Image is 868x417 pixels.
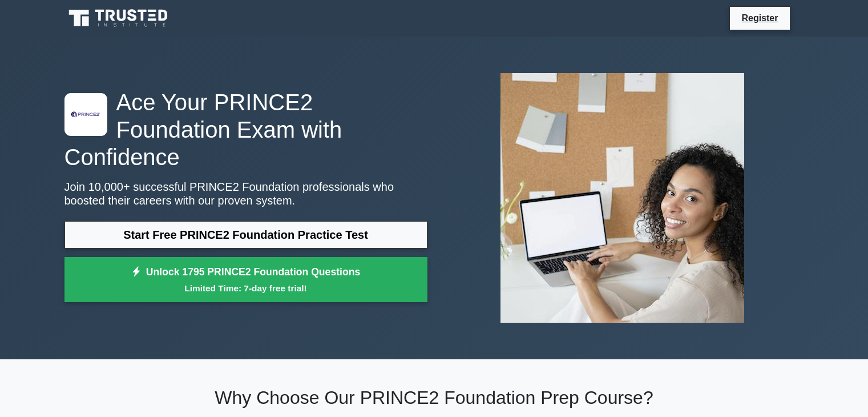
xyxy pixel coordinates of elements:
a: Register [734,11,785,25]
p: Join 10,000+ successful PRINCE2 Foundation professionals who boosted their careers with our prove... [64,180,427,207]
h2: Why Choose Our PRINCE2 Foundation Prep Course? [64,387,804,408]
small: Limited Time: 7-day free trial! [79,282,413,295]
a: Unlock 1795 PRINCE2 Foundation QuestionsLimited Time: 7-day free trial! [64,257,427,303]
h1: Ace Your PRINCE2 Foundation Exam with Confidence [64,89,427,171]
a: Start Free PRINCE2 Foundation Practice Test [64,221,427,248]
